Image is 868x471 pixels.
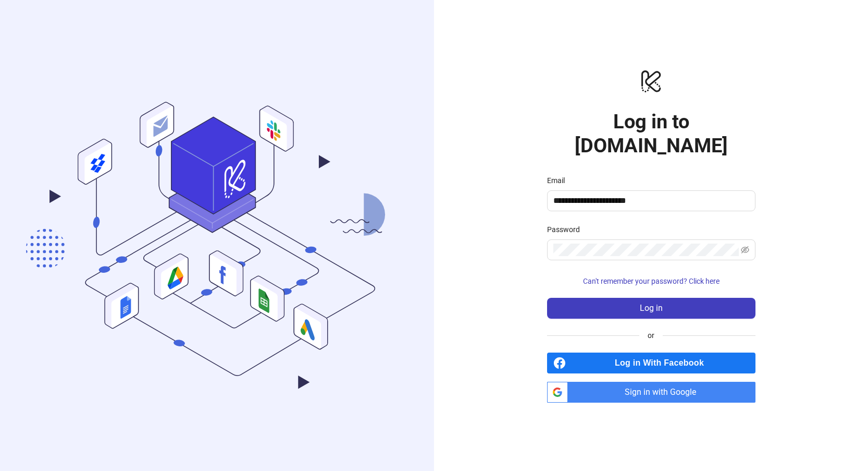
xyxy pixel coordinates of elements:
button: Can't remember your password? Click here [547,273,755,289]
input: Password [553,244,739,256]
span: Log in [640,304,663,313]
a: Log in With Facebook [547,353,755,373]
a: Sign in with Google [547,382,755,403]
span: or [639,330,663,341]
span: Can't remember your password? Click here [583,277,720,285]
span: Sign in with Google [572,382,755,403]
input: Email [553,195,747,207]
a: Can't remember your password? Click here [547,277,755,285]
span: Log in With Facebook [570,353,755,373]
label: Password [547,224,587,235]
label: Email [547,175,572,186]
h1: Log in to [DOMAIN_NAME] [547,110,755,158]
span: eye-invisible [741,246,749,254]
button: Log in [547,298,755,319]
